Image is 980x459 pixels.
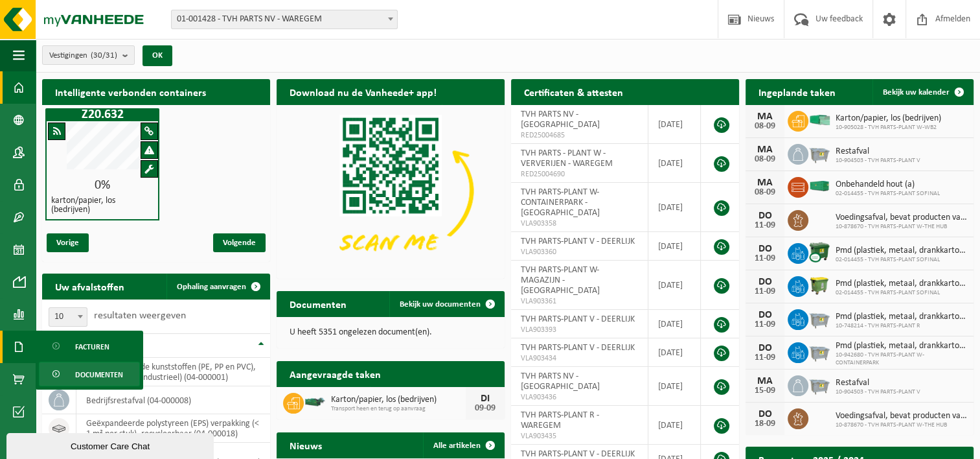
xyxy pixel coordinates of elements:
span: Pmd (plastiek, metaal, drankkartons) (bedrijven) [836,246,967,256]
div: DO [752,277,778,287]
h2: Nieuws [277,432,335,458]
a: Facturen [39,334,140,359]
span: TVH PARTS-PLANT V - DEERLIJK [521,237,635,246]
td: gemengde harde kunststoffen (PE, PP en PVC), recycleerbaar (industrieel) (04-000001) [76,358,270,386]
a: Alle artikelen [423,432,503,458]
span: VLA903360 [521,247,638,257]
span: 10-904503 - TVH PARTS-PLANT V [836,388,920,396]
img: WB-1100-HPE-GN-50 [808,274,830,296]
img: WB-1100-CU [808,241,830,263]
div: DO [752,211,778,221]
span: 10-878670 - TVH PARTS-PLANT W-THE HUB [836,421,967,429]
span: Facturen [75,335,109,359]
td: geëxpandeerde polystyreen (EPS) verpakking (< 1 m² per stuk), recycleerbaar (04-000018) [76,414,270,443]
h2: Intelligente verbonden containers [42,79,270,104]
td: [DATE] [648,338,701,367]
div: 11-09 [752,353,778,362]
span: VLA903436 [521,392,638,403]
h2: Aangevraagde taken [277,361,394,386]
span: Bekijk uw documenten [400,300,481,309]
span: Karton/papier, los (bedrijven) [331,395,466,405]
span: VLA903434 [521,353,638,364]
img: HK-XZ-20-GN-01 [304,396,326,408]
span: Vorige [47,233,89,252]
label: resultaten weergeven [94,311,186,321]
img: WB-2500-GAL-GY-01 [808,142,830,164]
span: Ophaling aanvragen [177,283,246,291]
span: 10-878670 - TVH PARTS-PLANT W-THE HUB [836,223,967,231]
div: DO [752,310,778,320]
span: RED25004690 [521,169,638,180]
span: Pmd (plastiek, metaal, drankkartons) (bedrijven) [836,341,967,351]
span: 10-942680 - TVH PARTS-PLANT W-CONTAINERPARK [836,351,967,367]
a: Bekijk uw documenten [389,291,503,317]
div: DO [752,244,778,254]
span: Vestigingen [49,46,117,65]
h1: Z20.632 [49,108,156,121]
count: (30/31) [91,51,117,60]
span: Voedingsafval, bevat producten van dierlijke oorsprong, onverpakt, categorie 3 [836,411,967,421]
span: Karton/papier, los (bedrijven) [836,113,941,124]
div: 08-09 [752,155,778,164]
span: TVH PARTS-PLANT V - DEERLIJK [521,343,635,353]
span: 10-904503 - TVH PARTS-PLANT V [836,157,920,165]
iframe: chat widget [6,430,216,459]
button: OK [142,45,172,66]
div: 15-09 [752,386,778,395]
span: 10-748214 - TVH PARTS-PLANT R [836,322,967,330]
span: Transport heen en terug op aanvraag [331,405,466,413]
span: 10-905028 - TVH PARTS-PLANT W-WB2 [836,124,941,132]
span: TVH PARTS NV - [GEOGRAPHIC_DATA] [521,371,600,392]
img: HK-XP-30-GN-00 [808,114,830,126]
img: WB-2500-GAL-GY-01 [808,340,830,362]
div: 08-09 [752,122,778,131]
a: Documenten [39,362,140,386]
span: 01-001428 - TVH PARTS NV - WAREGEM [172,10,397,29]
h2: Uw afvalstoffen [42,274,137,299]
img: WB-2500-GAL-GY-01 [808,373,830,395]
span: VLA903361 [521,296,638,307]
a: Bekijk uw kalender [872,79,972,105]
h4: karton/papier, los (bedrijven) [51,196,154,215]
span: TVH PARTS - PLANT W - VERVERIJEN - WAREGEM [521,148,613,169]
span: TVH PARTS-PLANT V - DEERLIJK [521,314,635,324]
h2: Documenten [277,291,359,316]
span: Documenten [75,362,123,387]
div: DO [752,343,778,353]
span: Pmd (plastiek, metaal, drankkartons) (bedrijven) [836,279,967,289]
span: 02-014455 - TVH PARTS-PLANT SOFINAL [836,289,967,297]
td: [DATE] [648,310,701,338]
span: Onbehandeld hout (a) [836,180,940,190]
div: 11-09 [752,287,778,296]
img: HK-XC-40-GN-00 [808,180,830,192]
span: 10 [49,307,87,327]
span: TVH PARTS-PLANT W-CONTAINERPARK - [GEOGRAPHIC_DATA] [521,187,600,218]
h2: Ingeplande taken [746,79,849,104]
span: VLA903393 [521,325,638,335]
td: [DATE] [648,183,701,232]
span: 01-001428 - TVH PARTS NV - WAREGEM [171,10,398,29]
span: 02-014455 - TVH PARTS-PLANT SOFINAL [836,256,967,264]
td: [DATE] [648,406,701,445]
div: 11-09 [752,221,778,230]
td: bedrijfsrestafval (04-000008) [76,386,270,414]
span: TVH PARTS NV - [GEOGRAPHIC_DATA] [521,110,600,130]
span: VLA903435 [521,431,638,441]
div: 11-09 [752,254,778,263]
button: Vestigingen(30/31) [42,45,135,65]
span: Bekijk uw kalender [883,88,950,97]
span: Pmd (plastiek, metaal, drankkartons) (bedrijven) [836,312,967,322]
span: Restafval [836,147,920,157]
h2: Download nu de Vanheede+ app! [277,79,450,104]
div: 0% [47,179,158,192]
span: TVH PARTS-PLANT V - DEERLIJK [521,449,635,459]
img: Download de VHEPlus App [277,105,505,276]
span: 02-014455 - TVH PARTS-PLANT SOFINAL [836,190,940,198]
span: TVH PARTS-PLANT R - WAREGEM [521,410,599,430]
span: Volgende [213,233,266,252]
td: [DATE] [648,144,701,183]
td: [DATE] [648,367,701,406]
a: Ophaling aanvragen [166,274,269,300]
div: 08-09 [752,188,778,197]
